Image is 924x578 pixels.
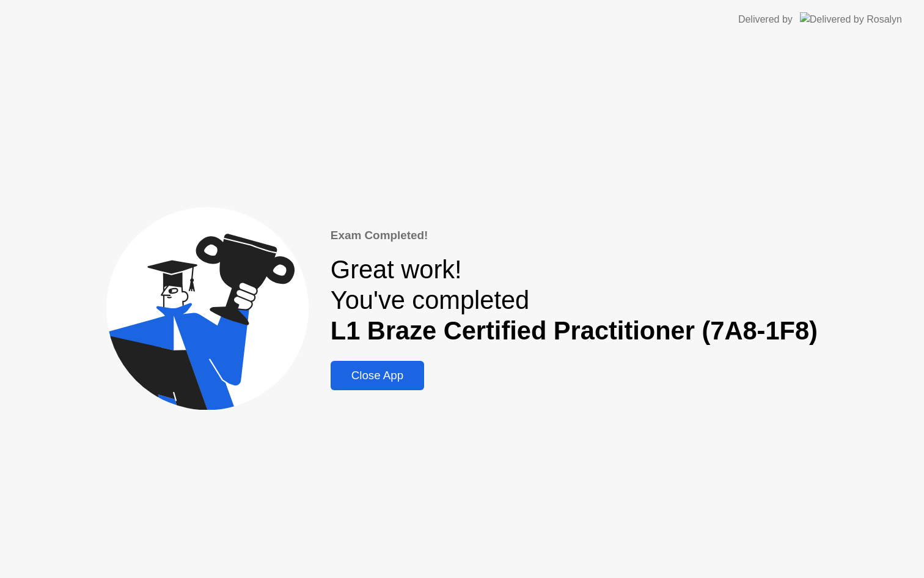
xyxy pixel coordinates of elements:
[331,316,818,345] b: L1 Braze Certified Practitioner (7A8-1F8)
[331,361,424,390] button: Close App
[738,12,793,27] div: Delivered by
[800,12,902,26] img: Delivered by Rosalyn
[334,369,420,382] div: Close App
[331,254,818,346] div: Great work! You've completed
[331,227,818,244] div: Exam Completed!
